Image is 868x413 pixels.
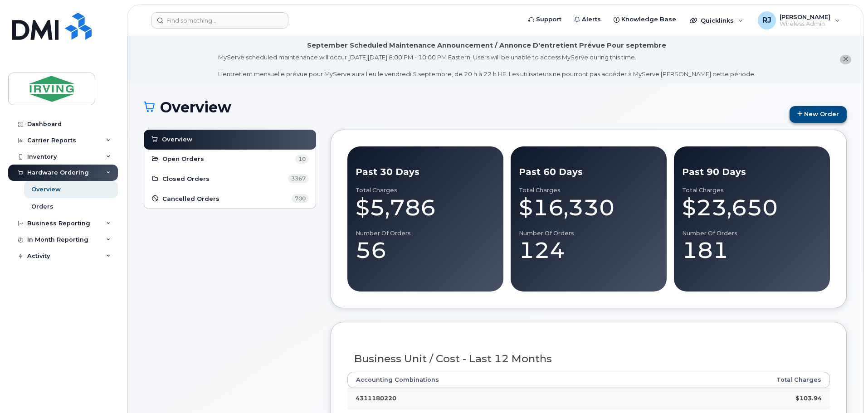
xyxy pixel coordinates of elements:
div: Past 90 Days [682,165,822,179]
span: 700 [292,194,309,203]
div: Total Charges [356,187,495,194]
th: Accounting Combinations [347,372,662,388]
span: 3367 [288,174,309,183]
div: MyServe scheduled maintenance will occur [DATE][DATE] 8:00 PM - 10:00 PM Eastern. Users will be u... [218,53,756,78]
th: Total Charges [662,372,830,388]
button: close notification [840,55,851,64]
a: Cancelled Orders 700 [151,193,309,204]
span: Cancelled Orders [162,194,219,203]
div: September Scheduled Maintenance Announcement / Annonce D'entretient Prévue Pour septembre [307,41,666,50]
div: Total Charges [519,187,658,194]
span: 10 [295,155,309,164]
a: Overview [151,134,309,145]
span: Open Orders [162,155,204,163]
span: Overview [162,135,192,144]
div: $16,330 [519,194,658,221]
div: Number of Orders [519,230,658,237]
div: Past 30 Days [356,165,495,179]
div: 181 [682,237,822,264]
strong: 4311180220 [356,394,396,402]
a: Open Orders 10 [151,154,309,165]
strong: $103.94 [795,394,822,402]
div: Total Charges [682,187,822,194]
a: New Order [790,106,847,123]
h3: Business Unit / Cost - Last 12 Months [354,353,824,364]
div: Number of Orders [356,230,495,237]
div: Past 60 Days [519,165,658,179]
a: Closed Orders 3367 [151,174,309,185]
div: 124 [519,237,658,264]
h1: Overview [144,99,785,115]
div: $5,786 [356,194,495,221]
div: Number of Orders [682,230,822,237]
div: $23,650 [682,194,822,221]
span: Closed Orders [162,175,210,183]
div: 56 [356,237,495,264]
